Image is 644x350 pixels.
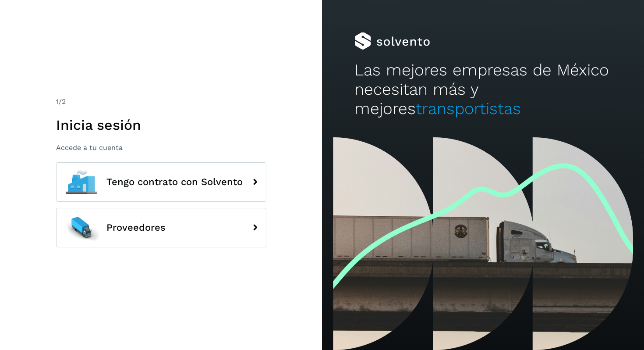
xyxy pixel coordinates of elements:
[106,177,243,187] span: Tengo contrato con Solvento
[56,97,59,106] span: 1
[56,162,266,202] button: Tengo contrato con Solvento
[56,96,266,107] div: /2
[106,222,166,233] span: Proveedores
[56,117,266,133] h1: Inicia sesión
[416,99,521,118] span: transportistas
[56,208,266,247] button: Proveedores
[354,61,612,119] h2: Las mejores empresas de México necesitan más y mejores
[56,143,266,152] p: Accede a tu cuenta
